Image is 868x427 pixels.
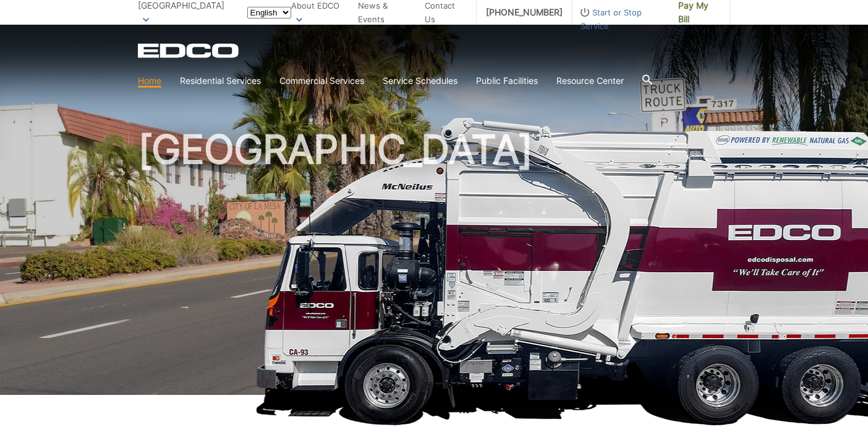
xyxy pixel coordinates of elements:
select: Select a language [247,7,291,19]
h1: [GEOGRAPHIC_DATA] [138,130,730,400]
a: Commercial Services [279,74,364,88]
a: Service Schedules [383,74,457,88]
a: Public Facilities [476,74,538,88]
a: EDCD logo. Return to the homepage. [138,43,240,58]
a: Home [138,74,161,88]
a: Residential Services [180,74,261,88]
a: Resource Center [556,74,624,88]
